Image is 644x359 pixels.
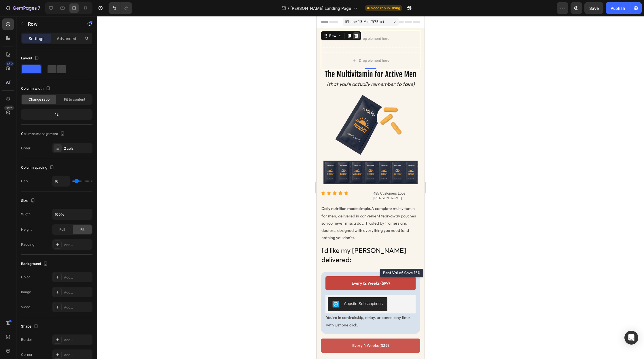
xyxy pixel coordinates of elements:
span: Save [589,6,599,11]
div: Height [21,227,32,232]
div: Layout [21,54,40,62]
div: Size [21,197,36,205]
div: Order [21,146,31,151]
span: Full [59,227,65,232]
div: Border [21,337,32,342]
div: Column spacing [21,164,55,172]
div: Add... [64,305,91,310]
span: [PERSON_NAME] Landing Page [290,5,351,11]
div: Add... [64,352,91,358]
span: Change ratio [29,97,50,102]
p: Row [28,20,77,27]
div: 12 [22,110,91,119]
div: Open Intercom Messenger [624,331,638,345]
div: Add... [64,275,91,280]
input: Auto [52,209,92,219]
button: Publish [606,2,630,14]
p: Settings [29,35,45,42]
button: Save [584,2,603,14]
div: Shape [21,323,39,330]
div: Color [21,275,30,280]
div: Undo/Redo [109,2,132,14]
button: 7 [2,2,43,14]
span: Need republishing [371,5,400,11]
span: Fit [80,227,84,232]
div: Column width [21,85,52,93]
div: Columns management [21,130,66,138]
p: Advanced [57,35,76,42]
iframe: Design area [317,16,425,359]
div: Width [21,212,31,217]
div: Background [21,260,49,268]
div: Corner [21,352,33,357]
div: Video [21,305,30,310]
div: Beta [4,106,14,110]
div: Gap [21,178,28,184]
span: / [288,5,289,11]
div: Publish [611,5,625,11]
div: Add... [64,242,91,247]
div: 450 [5,61,14,66]
div: Image [21,290,31,295]
div: 2 cols [64,146,91,151]
div: Padding [21,242,34,247]
div: Add... [64,290,91,295]
input: Auto [52,176,70,186]
span: Fit to content [64,97,85,102]
div: Add... [64,337,91,343]
p: 7 [38,5,40,12]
